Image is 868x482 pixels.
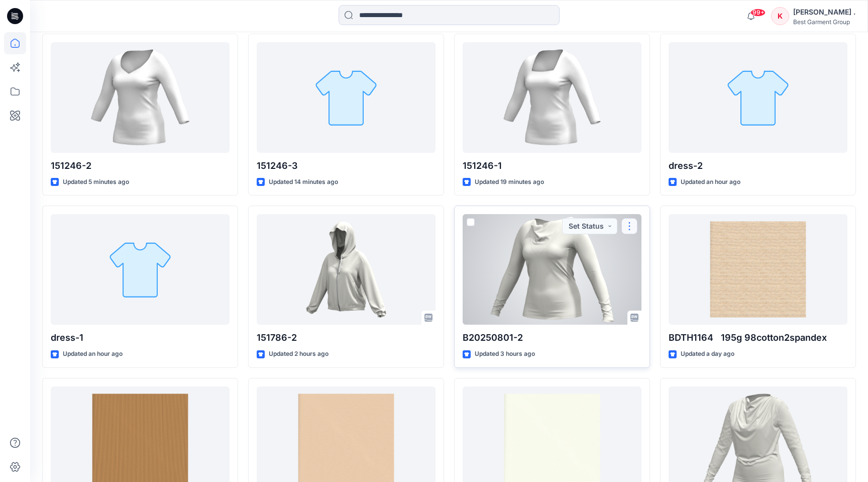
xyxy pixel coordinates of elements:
[63,349,123,359] p: Updated an hour ago
[257,159,436,173] p: 151246-3
[463,331,641,345] p: B20250801-2
[51,159,230,173] p: 151246-2
[51,42,230,153] a: 151246-2
[463,159,641,173] p: 151246-1
[793,6,855,18] div: [PERSON_NAME] .
[475,349,535,359] p: Updated 3 hours ago
[669,331,847,345] p: BDTH1164 195g 98cotton2spandex
[269,349,329,359] p: Updated 2 hours ago
[257,331,436,345] p: 151786-2
[463,214,641,325] a: B20250801-2
[681,349,734,359] p: Updated a day ago
[475,177,544,187] p: Updated 19 minutes ago
[51,331,230,345] p: dress-1
[63,177,129,187] p: Updated 5 minutes ago
[463,42,641,153] a: 151246-1
[269,177,338,187] p: Updated 14 minutes ago
[669,214,847,325] a: BDTH1164 195g 98cotton2spandex
[793,18,855,26] div: Best Garment Group
[771,7,789,25] div: K
[669,159,847,173] p: dress-2
[750,9,766,17] span: 99+
[257,214,436,325] a: 151786-2
[681,177,740,187] p: Updated an hour ago
[257,42,436,153] a: 151246-3
[669,42,847,153] a: dress-2
[51,214,230,325] a: dress-1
